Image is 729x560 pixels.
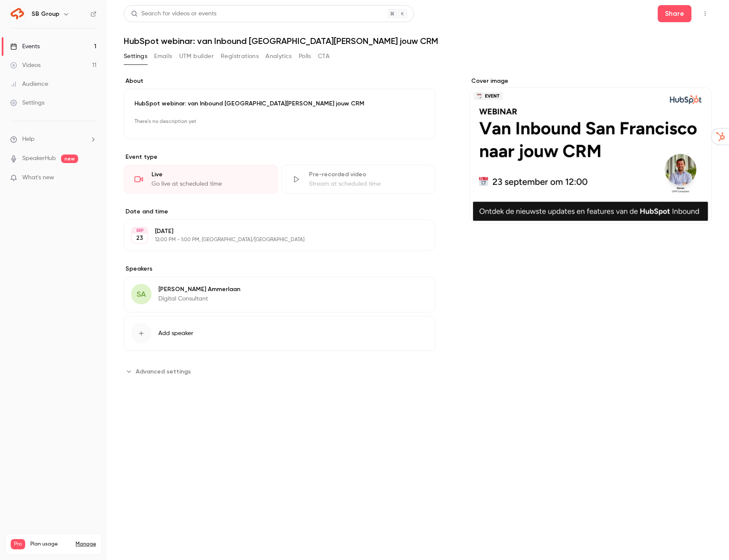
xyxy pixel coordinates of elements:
[124,77,435,85] label: About
[76,541,96,548] a: Manage
[22,154,56,163] a: SpeakerHub
[136,367,191,376] span: Advanced settings
[152,170,267,179] div: Live
[124,365,435,378] section: Advanced settings
[265,50,292,63] button: Analytics
[11,539,25,549] span: Pro
[469,77,712,224] section: Cover image
[10,99,44,107] div: Settings
[658,5,691,22] button: Share
[30,541,70,548] span: Plan usage
[136,234,143,242] p: 23
[154,50,172,63] button: Emails
[318,50,330,63] button: CTA
[221,50,259,63] button: Registrations
[124,165,278,194] div: LiveGo live at scheduled time
[32,10,59,18] h6: SB Group
[155,236,390,243] p: 12:00 PM - 1:00 PM, [GEOGRAPHIC_DATA]/[GEOGRAPHIC_DATA]
[137,289,146,300] span: SA
[299,50,311,63] button: Polls
[86,174,96,182] iframe: Noticeable Trigger
[281,165,435,194] div: Pre-recorded videoStream at scheduled time
[124,265,435,273] label: Speakers
[124,50,147,63] button: Settings
[124,365,196,378] button: Advanced settings
[124,36,712,46] h1: HubSpot webinar: van Inbound [GEOGRAPHIC_DATA][PERSON_NAME] jouw CRM
[131,9,216,18] div: Search for videos or events
[10,80,48,88] div: Audience
[158,295,240,303] p: Digital Consultant
[179,50,214,63] button: UTM builder
[469,77,712,85] label: Cover image
[10,61,41,70] div: Videos
[124,316,435,351] button: Add speaker
[152,180,267,188] div: Go live at scheduled time
[134,99,425,108] p: HubSpot webinar: van Inbound [GEOGRAPHIC_DATA][PERSON_NAME] jouw CRM
[124,153,435,161] p: Event type
[61,155,78,163] span: new
[309,180,425,188] div: Stream at scheduled time
[155,227,390,236] p: [DATE]
[11,7,24,21] img: SB Group
[10,42,40,51] div: Events
[10,135,96,144] li: help-dropdown-opener
[309,170,425,179] div: Pre-recorded video
[132,227,147,233] div: SEP
[158,329,193,338] span: Add speaker
[124,277,435,312] div: SA[PERSON_NAME] AmmerlaanDigital Consultant
[22,135,35,144] span: Help
[124,207,435,216] label: Date and time
[22,173,54,182] span: What's new
[134,115,425,128] p: There's no description yet
[158,285,240,294] p: [PERSON_NAME] Ammerlaan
